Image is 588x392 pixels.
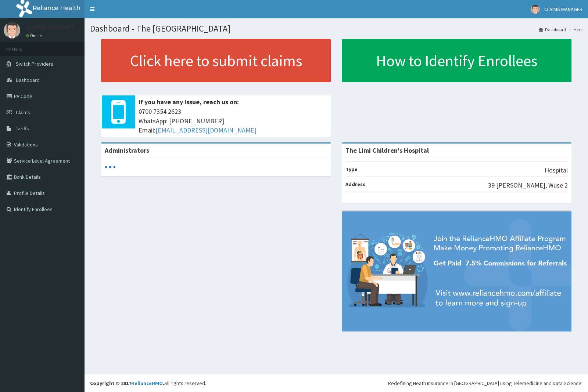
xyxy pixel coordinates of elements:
span: Dashboard [16,77,40,83]
a: Online [26,33,43,38]
a: How to Identify Enrollees [342,39,571,82]
b: Address [345,181,365,188]
img: User Image [531,5,540,14]
a: Dashboard [539,26,566,33]
p: Hospital [545,166,568,175]
span: 0700 7354 2623 WhatsApp: [PHONE_NUMBER] Email: [139,107,327,135]
span: CLAIMS MANAGER [544,6,582,12]
img: User Image [4,22,20,39]
span: Tariffs [16,125,29,132]
div: Redefining Heath Insurance in [GEOGRAPHIC_DATA] using Telemedicine and Data Science! [388,380,582,387]
b: Type [345,166,358,173]
p: CLAIMS MANAGER [26,24,75,30]
b: Administrators [105,146,149,155]
a: Click here to submit claims [101,39,331,82]
a: [EMAIL_ADDRESS][DOMAIN_NAME] [155,126,257,134]
h1: Dashboard - The [GEOGRAPHIC_DATA] [90,24,582,33]
a: RelianceHMO [131,380,163,386]
img: provider-team-banner.png [342,211,571,331]
span: Switch Providers [16,61,53,67]
strong: Copyright © 2017 . [90,380,164,386]
svg: audio-loading [105,161,116,173]
li: Here [567,26,582,33]
p: 39 [PERSON_NAME], Wuse 2 [488,181,568,190]
span: Claims [16,109,30,116]
b: If you have any issue, reach us on: [139,98,239,106]
strong: The Limi Children's Hospital [345,146,429,155]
